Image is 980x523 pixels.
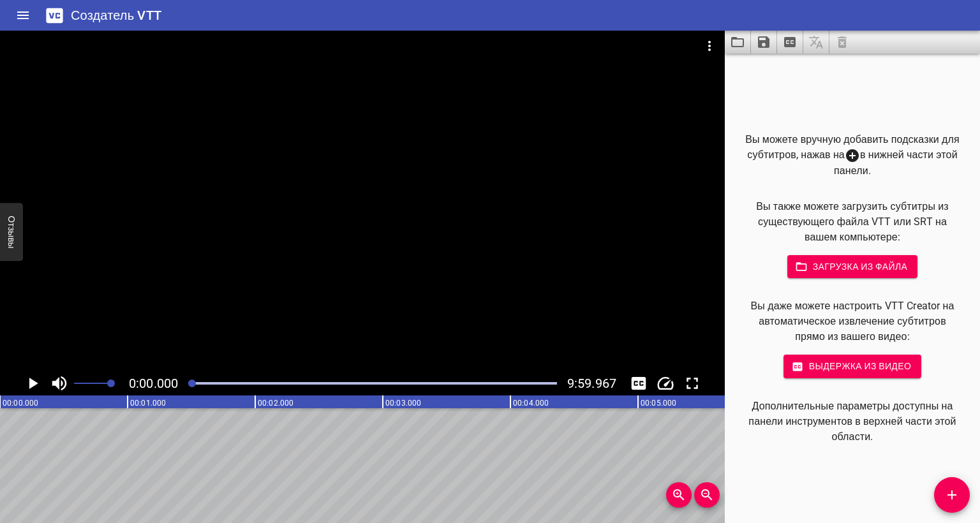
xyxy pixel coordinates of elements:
[694,482,720,508] button: Уменьшить масштаб
[627,371,651,395] div: Скрывать / Показывать подписи
[756,200,949,243] ya-tr-span: Вы также можете загрузить субтитры из существующего файла VTT или SRT на вашем компьютере:
[20,371,45,395] button: Воспроизведение / Пауза
[653,371,678,395] button: Измените Скорость воспроизведения
[813,259,908,275] ya-tr-span: Загрузка из файла
[653,371,678,395] div: Скорость воспроизведения
[47,371,71,395] button: Переключить отключение звука
[130,399,166,408] text: 00:01.000
[725,31,751,54] button: Загрузка подписей из файла
[385,399,421,408] text: 00:03.000
[787,255,918,279] button: Загрузка из файла
[751,31,777,54] button: Сохранение подписей в файл
[834,149,958,177] ya-tr-span: в нижней части этой панели.
[756,34,771,50] svg: Save captions to file
[748,400,956,443] ya-tr-span: Дополнительные параметры доступны на панели инструментов в верхней части этой области.
[694,31,725,61] button: Параметры видео
[777,31,803,54] button: Извлечение подписей из видео
[627,371,651,395] button: Переключение подписей
[680,371,704,395] div: Переключение на Весь экран
[782,34,798,50] svg: Extract captions from video
[803,31,829,54] span: Добавьте несколько подписей внизу, а затем переведите их.
[107,379,115,387] span: Установите громкость видео
[6,216,17,248] ya-tr-span: Отзывы
[666,482,692,508] button: Увеличьте масштаб
[809,358,912,374] ya-tr-span: Выдержка из видео
[730,34,745,50] svg: Load captions from file
[783,355,922,378] button: Выдержка из видео
[71,8,161,23] ya-tr-span: Создатель VTT
[129,376,178,391] span: Текущее Время
[751,300,954,343] ya-tr-span: Вы даже можете настроить VTT Creator на автоматическое извлечение субтитров прямо из вашего видео:
[3,399,38,408] text: 00:00.000
[680,371,704,395] button: Переключить полноэкранный режим
[567,376,616,391] span: Продолжительность видео
[188,382,557,385] div: Ход игры
[513,399,549,408] text: 00:04.000
[934,477,970,513] button: Добавить Реплику
[641,399,676,408] text: 00:05.000
[745,133,960,161] ya-tr-span: Вы можете вручную добавить подсказки для субтитров, нажав на
[258,399,293,408] text: 00:02.000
